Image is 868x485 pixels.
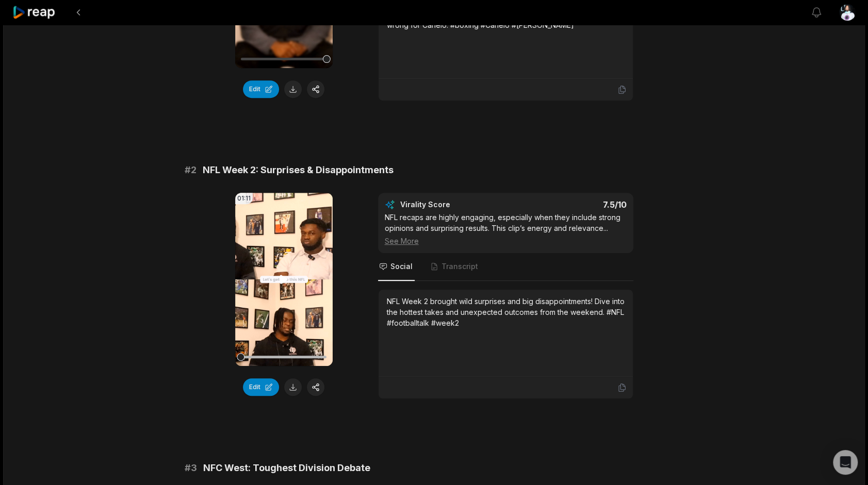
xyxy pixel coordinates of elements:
button: Edit [243,378,279,396]
div: NFL recaps are highly engaging, especially when they include strong opinions and surprising resul... [385,212,627,246]
span: Social [390,261,413,272]
button: Edit [243,80,279,98]
div: See More [385,236,627,246]
span: Transcript [441,261,478,272]
div: 7.5 /10 [516,199,627,210]
span: # 2 [185,163,196,177]
span: # 3 [185,461,197,475]
div: NFL Week 2 brought wild surprises and big disappointments! Dive into the hottest takes and unexpe... [387,296,625,328]
span: NFC West: Toughest Division Debate [203,461,370,475]
div: Open Intercom Messenger [833,450,858,475]
span: NFL Week 2: Surprises & Disappointments [203,163,394,177]
div: Virality Score [400,199,511,210]
nav: Tabs [378,253,633,281]
video: Your browser does not support mp4 format. [235,193,333,366]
